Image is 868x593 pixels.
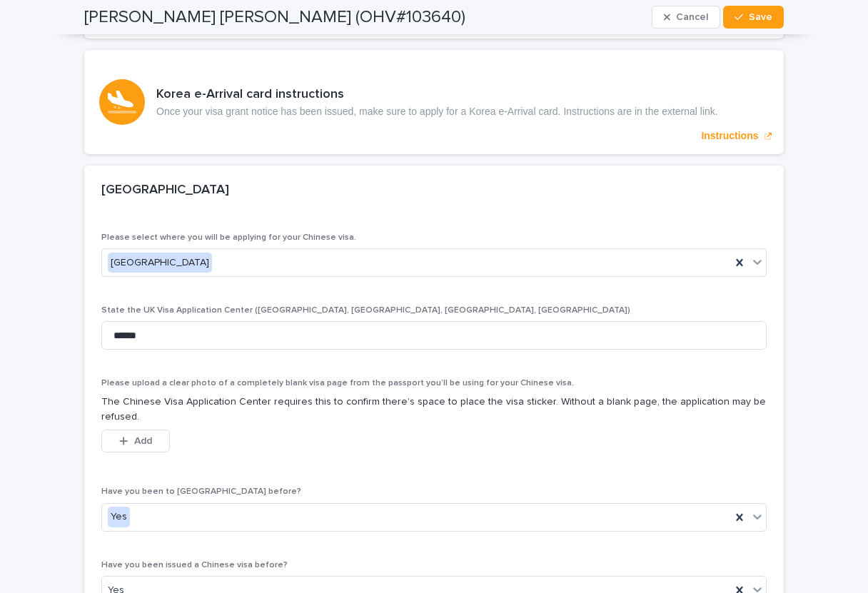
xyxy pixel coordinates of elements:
h2: [PERSON_NAME] [PERSON_NAME] (OHV#103640) [84,7,465,28]
p: Instructions [701,130,758,142]
span: Add [134,436,152,446]
span: Have you been to [GEOGRAPHIC_DATA] before? [101,487,301,496]
span: Please upload a clear photo of a completely blank visa page from the passport you’ll be using for... [101,379,574,387]
span: Have you been issued a Chinese visa before? [101,561,288,569]
h2: [GEOGRAPHIC_DATA] [101,183,229,198]
span: State the UK Visa Application Center ([GEOGRAPHIC_DATA], [GEOGRAPHIC_DATA], [GEOGRAPHIC_DATA], [G... [101,306,630,315]
p: The Chinese Visa Application Center requires this to confirm there’s space to place the visa stic... [101,395,767,425]
button: Save [723,6,784,29]
a: Instructions [84,50,784,154]
span: Save [749,12,772,22]
button: Cancel [652,6,720,29]
p: Once your visa grant notice has been issued, make sure to apply for a Korea e-Arrival card. Instr... [156,106,718,118]
button: Add [101,430,170,452]
div: [GEOGRAPHIC_DATA] [108,253,212,273]
span: Cancel [676,12,708,22]
h3: Korea e-Arrival card instructions [156,87,718,103]
div: Yes [108,507,130,527]
span: Please select where you will be applying for your Chinese visa. [101,233,356,242]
